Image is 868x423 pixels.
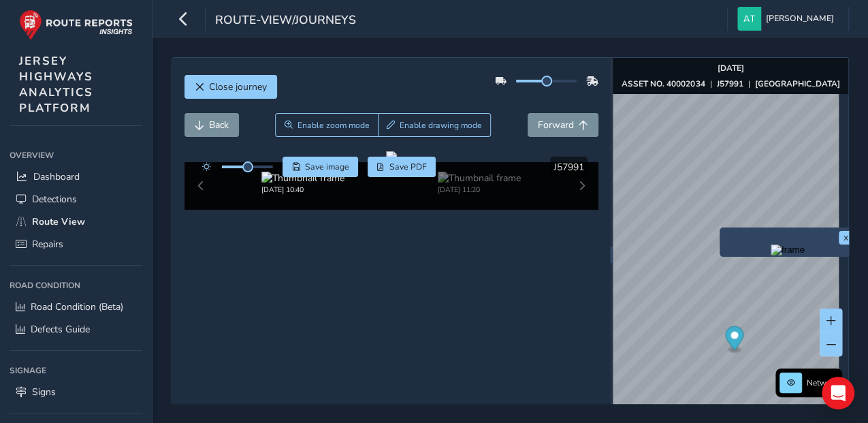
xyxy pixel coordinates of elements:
button: Close journey [184,75,277,99]
button: Draw [378,113,492,137]
button: Save [283,157,358,177]
img: Thumbnail frame [261,172,344,185]
span: Enable zoom mode [297,120,369,131]
span: Route View [32,215,85,228]
span: Detections [32,193,77,206]
span: Network [807,377,838,388]
button: [PERSON_NAME] [737,7,839,31]
button: Preview frame [723,245,852,253]
img: diamond-layout [737,7,761,31]
a: Signs [10,381,142,403]
a: Road Condition (Beta) [10,296,142,318]
strong: [DATE] [718,63,744,74]
span: Road Condition (Beta) [31,300,123,313]
img: rr logo [19,10,133,40]
span: Save image [305,161,349,172]
span: Signs [32,386,56,398]
div: [DATE] 10:40 [261,185,344,195]
img: frame [771,245,805,255]
div: Overview [10,145,142,166]
span: Dashboard [33,170,80,183]
span: Repairs [32,238,63,251]
a: Detections [10,188,142,210]
button: Back [184,113,239,137]
span: route-view/journeys [215,12,356,31]
button: Zoom [275,113,378,137]
div: Open Intercom Messenger [822,377,854,409]
img: Thumbnail frame [438,172,521,185]
span: Save PDF [389,161,427,172]
span: Forward [538,119,574,131]
strong: [GEOGRAPHIC_DATA] [754,78,839,89]
span: J57991 [553,161,584,174]
a: Route View [10,210,142,233]
span: Defects Guide [31,323,90,336]
div: Map marker [726,326,744,354]
div: [DATE] 11:20 [438,185,521,195]
div: Road Condition [10,275,142,296]
span: Back [209,119,229,131]
a: Dashboard [10,166,142,188]
strong: J57991 [716,78,743,89]
button: Forward [528,113,598,137]
span: Enable drawing mode [400,120,482,131]
a: Defects Guide [10,318,142,341]
a: Repairs [10,233,142,255]
span: [PERSON_NAME] [766,7,834,31]
button: PDF [368,157,436,177]
span: JERSEY HIGHWAYS ANALYTICS PLATFORM [19,53,93,116]
span: Close journey [209,80,267,93]
strong: ASSET NO. 40002034 [622,78,705,89]
button: x [839,231,852,245]
div: Signage [10,360,142,381]
div: | | [622,78,839,89]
